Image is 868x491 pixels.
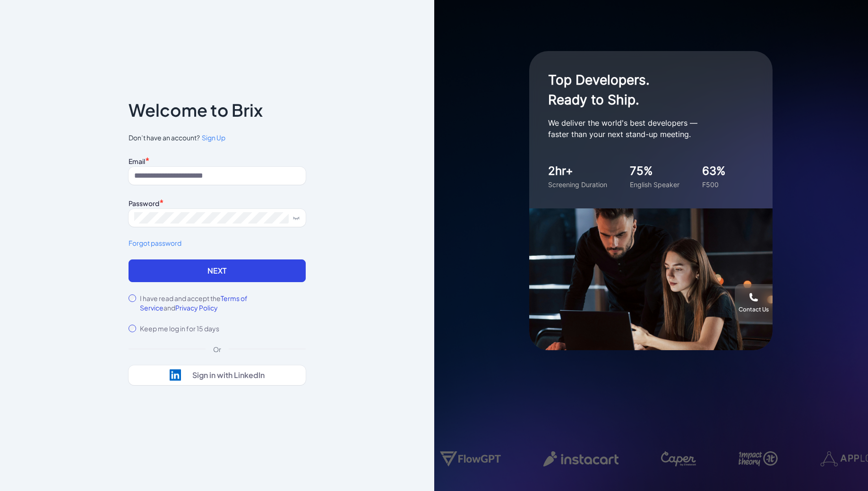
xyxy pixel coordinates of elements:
[140,293,306,312] label: I have read and accept the and
[548,163,607,180] div: 2hr+
[192,370,265,380] div: Sign in with LinkedIn
[200,133,225,143] a: Sign Up
[129,133,306,143] span: Don’t have an account?
[630,163,679,180] div: 75%
[175,303,218,312] span: Privacy Policy
[129,259,306,282] button: Next
[129,365,306,385] button: Sign in with LinkedIn
[630,180,679,190] div: English Speaker
[129,103,263,118] p: Welcome to Brix
[702,163,726,180] div: 63%
[129,199,159,207] label: Password
[548,117,737,140] p: We deliver the world's best developers — faster than your next stand-up meeting.
[129,238,306,248] a: Forgot password
[140,324,219,333] label: Keep me log in for 15 days
[702,180,726,190] div: F500
[735,284,773,322] button: Contact Us
[548,70,737,110] h1: Top Developers. Ready to Ship.
[129,157,145,165] label: Email
[548,180,607,190] div: Screening Duration
[739,306,769,313] div: Contact Us
[202,133,225,142] span: Sign Up
[206,345,229,354] div: Or
[140,294,248,312] span: Terms of Service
